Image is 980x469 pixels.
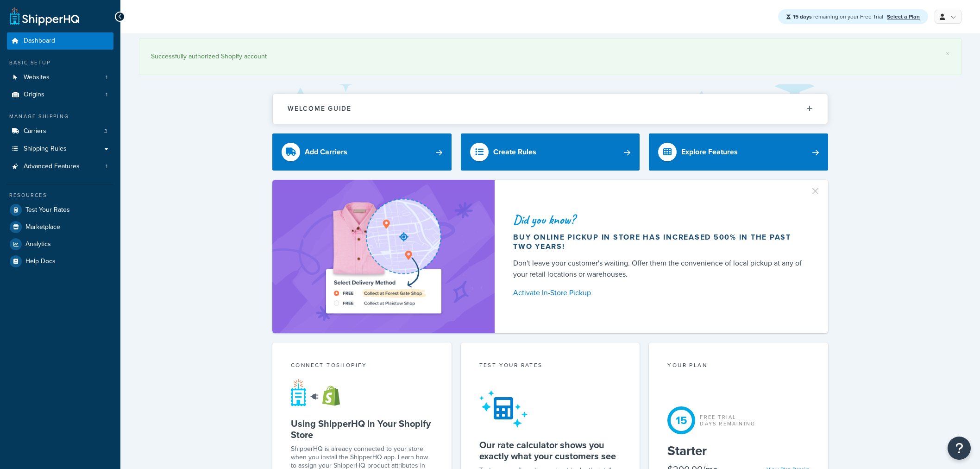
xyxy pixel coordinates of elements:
div: 15 [667,406,695,434]
a: Help Docs [7,253,113,270]
h5: Using ShipperHQ in Your Shopify Store [291,418,433,440]
div: Manage Shipping [7,113,113,120]
a: Advanced Features1 [7,158,113,175]
a: Shipping Rules [7,140,113,158]
li: Advanced Features [7,158,113,175]
h5: Starter [667,444,810,458]
li: Origins [7,86,113,103]
div: Connect to Shopify [291,361,433,372]
strong: 15 days [793,13,812,21]
a: Marketplace [7,219,113,235]
a: Activate In-Store Pickup [513,286,806,299]
span: Carriers [24,127,46,135]
div: Successfully authorized Shopify account [151,50,949,63]
div: Add Carriers [305,146,347,158]
button: Open Resource Center [948,437,971,460]
span: 1 [106,163,107,171]
a: Analytics [7,236,113,253]
li: Carriers [7,123,113,140]
span: 1 [106,74,107,82]
div: Create Rules [493,146,536,158]
span: Analytics [25,241,51,248]
div: Did you know? [513,213,806,226]
span: 1 [106,91,107,99]
div: Basic Setup [7,59,113,67]
span: Websites [24,74,50,82]
div: Test your rates [479,361,622,372]
span: Marketplace [25,223,60,231]
div: Your Plan [667,361,810,372]
li: Websites [7,69,113,86]
div: Buy online pickup in store has increased 500% in the past two years! [513,233,806,251]
div: Explore Features [681,146,738,158]
span: remaining on your Free Trial [793,13,885,21]
a: Select a Plan [887,13,920,21]
h2: Welcome Guide [288,105,352,112]
div: Resources [7,191,113,199]
h5: Our rate calculator shows you exactly what your customers see [479,439,622,462]
a: × [946,50,949,57]
a: Carriers3 [7,123,113,140]
a: Add Carriers [272,133,452,171]
span: Shipping Rules [24,145,67,153]
img: connect-shq-shopify-9b9a8c5a.svg [291,379,349,406]
span: Origins [24,91,44,99]
span: Advanced Features [24,163,80,171]
a: Origins1 [7,86,113,103]
span: Help Docs [25,258,56,266]
a: Dashboard [7,32,113,50]
div: Don't leave your customer's waiting. Offer them the convenience of local pickup at any of your re... [513,258,806,280]
div: Free Trial Days Remaining [700,414,755,427]
a: Explore Features [649,133,828,171]
span: Test Your Rates [25,206,70,214]
button: Welcome Guide [273,94,828,123]
a: Create Rules [461,133,640,171]
span: Dashboard [24,37,55,45]
a: Test Your Rates [7,202,113,218]
img: ad-shirt-map-b0359fc47e01cab431d101c4b569394f6a03f54285957d908178d52f29eb9668.png [300,194,467,320]
a: Websites1 [7,69,113,86]
span: 3 [104,127,107,135]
